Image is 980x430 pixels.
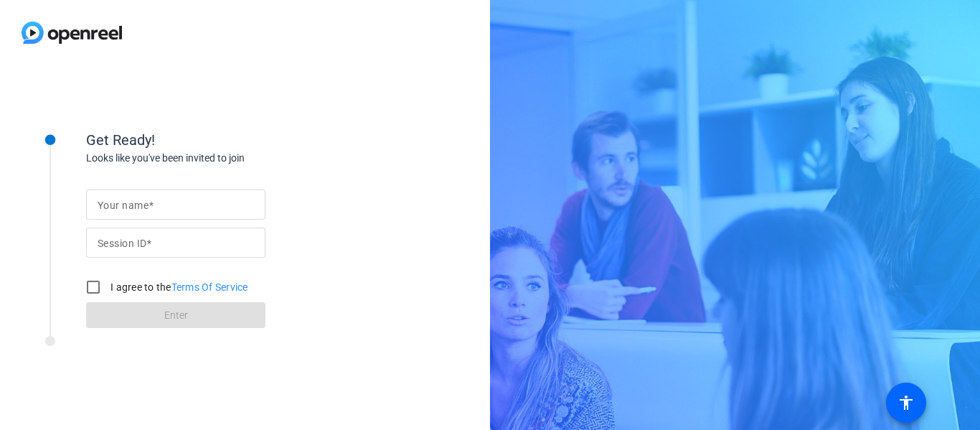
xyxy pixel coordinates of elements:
label: I agree to the [108,280,248,294]
div: Get Ready! [86,129,373,151]
mat-label: Session ID [98,238,146,249]
mat-label: Your name [98,200,149,211]
a: Terms Of Service [171,281,248,293]
div: Looks like you've been invited to join [86,151,373,166]
mat-icon: accessibility [897,394,915,411]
